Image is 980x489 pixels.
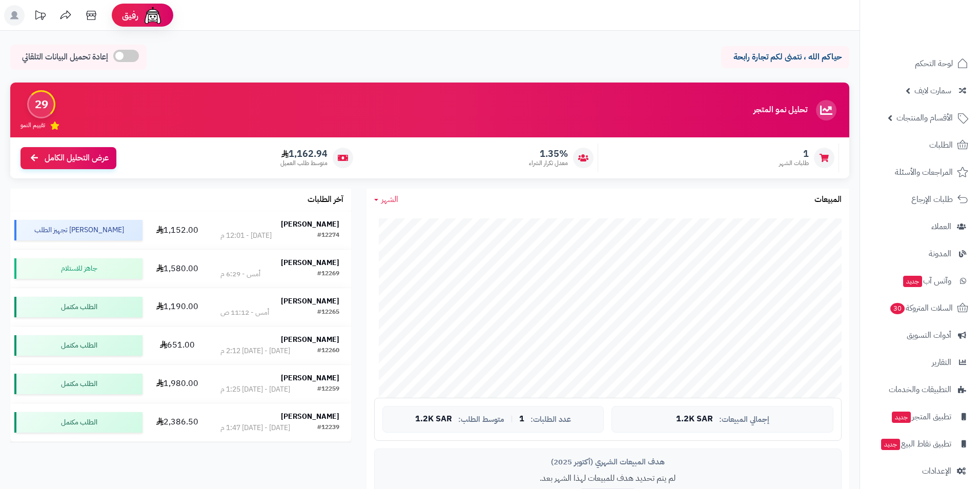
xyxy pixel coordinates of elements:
span: الإعدادات [922,464,951,478]
td: 2,386.50 [147,403,209,441]
a: المراجعات والأسئلة [866,160,974,185]
a: وآتس آبجديد [866,269,974,293]
strong: [PERSON_NAME] [281,257,339,268]
span: 1,162.94 [280,148,328,159]
span: 1.2K SAR [415,415,452,424]
span: العملاء [931,219,951,234]
td: 1,580.00 [147,250,209,288]
span: الشهر [381,193,398,206]
span: لوحة التحكم [915,56,953,71]
span: متوسط الطلب: [458,415,504,424]
span: رفيق [122,9,138,22]
span: جديد [892,412,911,423]
td: 1,152.00 [147,211,209,249]
a: تحديثات المنصة [27,5,53,28]
div: هدف المبيعات الشهري (أكتوبر 2025) [382,457,833,467]
span: 1 [519,415,524,424]
div: #12269 [317,269,339,279]
span: المراجعات والأسئلة [895,165,953,179]
a: المدونة [866,241,974,266]
span: الأقسام والمنتجات [896,111,953,125]
span: التطبيقات والخدمات [889,382,951,397]
span: تطبيق نقاط البيع [880,437,951,451]
span: 1 [779,148,809,159]
div: #12274 [317,231,339,241]
strong: [PERSON_NAME] [281,334,339,345]
a: الطلبات [866,133,974,157]
span: عرض التحليل الكامل [45,152,109,164]
a: العملاء [866,214,974,239]
div: [DATE] - 12:01 م [220,231,272,241]
h3: آخر الطلبات [308,195,343,205]
span: عدد الطلبات: [530,415,571,424]
span: تطبيق المتجر [891,410,951,424]
div: [DATE] - [DATE] 1:47 م [220,423,290,433]
h3: تحليل نمو المتجر [753,106,807,115]
span: طلبات الشهر [779,159,809,168]
div: [PERSON_NAME] تجهيز الطلب [14,220,142,240]
span: متوسط طلب العميل [280,159,328,168]
span: 1.35% [529,148,568,159]
h3: المبيعات [814,195,842,205]
div: #12239 [317,423,339,433]
a: التقارير [866,350,974,375]
a: التطبيقات والخدمات [866,377,974,402]
a: لوحة التحكم [866,51,974,76]
p: حياكم الله ، نتمنى لكم تجارة رابحة [729,51,842,63]
div: الطلب مكتمل [14,297,142,317]
span: التقارير [932,355,951,370]
div: #12259 [317,384,339,395]
td: 1,980.00 [147,365,209,403]
span: إعادة تحميل البيانات التلقائي [22,51,108,63]
div: الطلب مكتمل [14,335,142,356]
span: سمارت لايف [914,84,951,98]
td: 1,190.00 [147,288,209,326]
span: معدل تكرار الشراء [529,159,568,168]
span: الطلبات [929,138,953,152]
a: الشهر [374,194,398,206]
td: 651.00 [147,327,209,364]
div: [DATE] - [DATE] 2:12 م [220,346,290,356]
a: عرض التحليل الكامل [21,147,116,169]
a: أدوات التسويق [866,323,974,348]
span: | [511,415,513,423]
a: طلبات الإرجاع [866,187,974,212]
span: أدوات التسويق [907,328,951,342]
img: ai-face.png [142,5,163,26]
strong: [PERSON_NAME] [281,373,339,383]
div: #12265 [317,308,339,318]
strong: [PERSON_NAME] [281,411,339,422]
a: الإعدادات [866,459,974,483]
span: 30 [890,303,905,314]
span: إجمالي المبيعات: [719,415,769,424]
span: السلات المتروكة [889,301,953,315]
span: 1.2K SAR [676,415,713,424]
div: جاهز للاستلام [14,258,142,279]
span: وآتس آب [902,274,951,288]
span: تقييم النمو [21,121,45,130]
span: جديد [903,276,922,287]
div: [DATE] - [DATE] 1:25 م [220,384,290,395]
span: المدونة [929,247,951,261]
div: #12260 [317,346,339,356]
div: الطلب مكتمل [14,412,142,433]
p: لم يتم تحديد هدف للمبيعات لهذا الشهر بعد. [382,473,833,484]
div: أمس - 6:29 م [220,269,260,279]
div: الطلب مكتمل [14,374,142,394]
a: تطبيق المتجرجديد [866,404,974,429]
a: تطبيق نقاط البيعجديد [866,432,974,456]
a: السلات المتروكة30 [866,296,974,320]
strong: [PERSON_NAME] [281,296,339,307]
span: طلبات الإرجاع [911,192,953,207]
div: أمس - 11:12 ص [220,308,269,318]
strong: [PERSON_NAME] [281,219,339,230]
span: جديد [881,439,900,450]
